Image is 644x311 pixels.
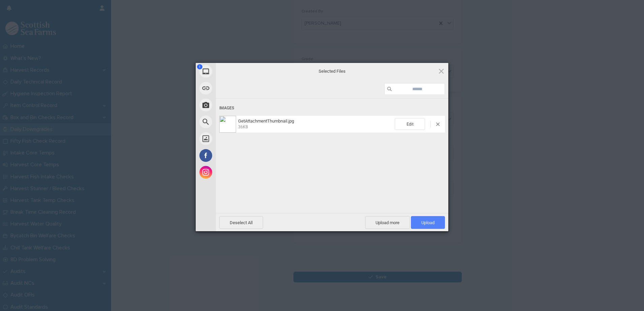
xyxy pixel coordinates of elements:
span: Deselect All [219,216,263,229]
span: GetAttachmentThumbnail.jpg [236,118,395,130]
span: Upload [411,216,445,229]
span: Upload [421,220,434,225]
span: Selected Files [265,68,399,74]
span: GetAttachmentThumbnail.jpg [238,118,294,124]
div: Take Photo [196,97,277,113]
span: Upload more [365,216,410,229]
img: e9ea341f-d02d-4f9e-ae94-c29819c948e9 [219,116,236,133]
div: My Device [196,63,277,80]
span: Edit [395,118,425,130]
div: Images [219,102,445,114]
div: Facebook [196,147,277,164]
div: Instagram [196,164,277,181]
span: 1 [197,64,202,69]
div: Web Search [196,113,277,130]
span: Click here or hit ESC to close picker [438,67,445,75]
div: Unsplash [196,130,277,147]
div: Link (URL) [196,80,277,97]
span: 36KB [238,125,248,129]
